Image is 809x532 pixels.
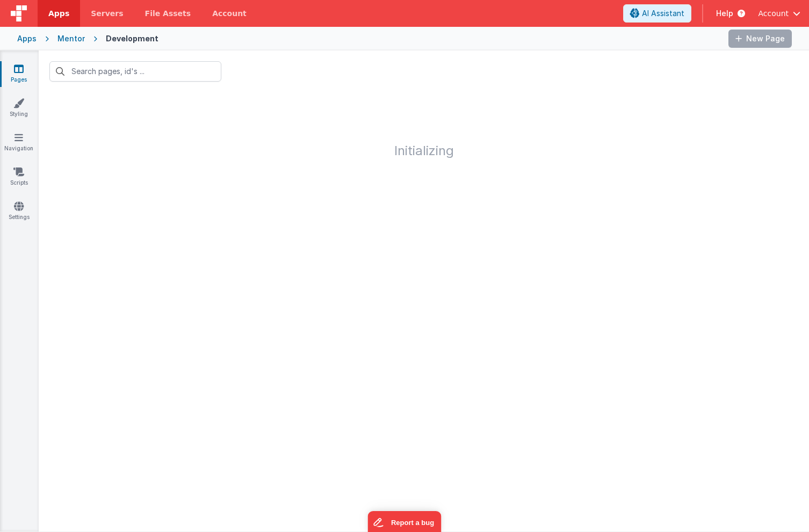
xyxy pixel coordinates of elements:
div: Apps [17,33,37,44]
button: Account [758,8,800,19]
span: Apps [48,8,69,19]
div: Mentor [57,33,85,44]
span: File Assets [145,8,191,19]
button: AI Assistant [623,4,691,23]
h1: Initializing [39,92,809,158]
span: Account [758,8,789,19]
span: Help [716,8,733,19]
span: AI Assistant [642,8,684,19]
span: Servers [91,8,123,19]
div: Development [106,33,158,44]
input: Search pages, id's ... [49,61,221,82]
button: New Page [728,30,792,48]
